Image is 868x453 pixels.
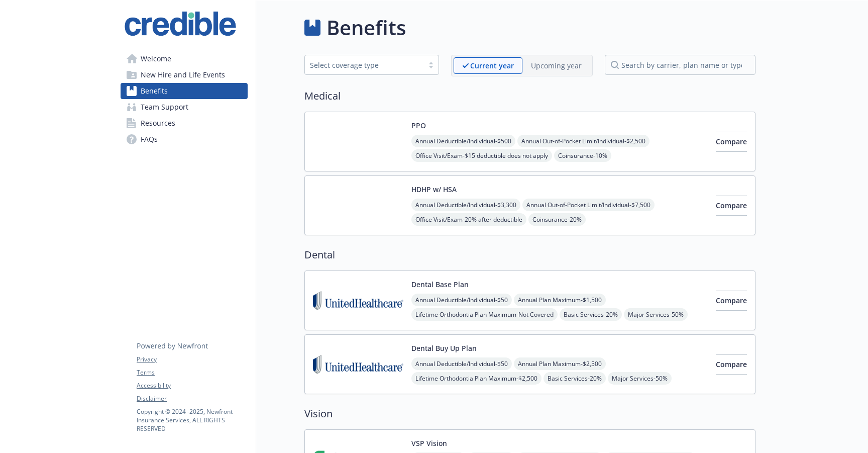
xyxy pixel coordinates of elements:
[310,60,418,70] div: Select coverage type
[141,115,175,131] span: Resources
[121,131,248,147] a: FAQs
[411,199,520,211] span: Annual Deductible/Individual - $3,300
[514,357,606,370] span: Annual Plan Maximum - $2,500
[716,132,747,152] button: Compare
[313,120,403,163] img: Blue Cross and Blue Shield of North Carolina carrier logo
[716,137,747,146] span: Compare
[716,354,747,375] button: Compare
[411,120,426,131] button: PPO
[304,247,755,262] h2: Dental
[411,184,457,195] button: HDHP w/ HSA
[313,184,403,227] img: Blue Cross and Blue Shield of North Carolina carrier logo
[411,438,447,448] button: VSP Vision
[121,51,248,67] a: Welcome
[141,99,188,115] span: Team Support
[313,279,403,322] img: United Healthcare Insurance Company carrier logo
[560,308,622,321] span: Basic Services - 20%
[411,294,512,306] span: Annual Deductible/Individual - $50
[411,372,541,385] span: Lifetime Orthodontia Plan Maximum - $2,500
[531,60,582,71] p: Upcoming year
[470,60,514,71] p: Current year
[137,355,247,364] a: Privacy
[517,135,649,147] span: Annual Out-of-Pocket Limit/Individual - $2,500
[121,99,248,115] a: Team Support
[313,343,403,386] img: United Healthcare Insurance Company carrier logo
[411,279,469,290] button: Dental Base Plan
[411,343,477,353] button: Dental Buy Up Plan
[544,372,606,385] span: Basic Services - 20%
[605,55,755,75] input: search by carrier, plan name or type
[121,67,248,83] a: New Hire and Life Events
[411,308,558,321] span: Lifetime Orthodontia Plan Maximum - Not Covered
[327,13,406,43] h1: Benefits
[137,394,247,403] a: Disclaimer
[522,199,655,211] span: Annual Out-of-Pocket Limit/Individual - $7,500
[141,67,225,83] span: New Hire and Life Events
[411,135,515,147] span: Annual Deductible/Individual - $500
[137,407,247,433] p: Copyright © 2024 - 2025 , Newfront Insurance Services, ALL RIGHTS RESERVED
[411,213,526,226] span: Office Visit/Exam - 20% after deductible
[137,368,247,377] a: Terms
[514,294,606,306] span: Annual Plan Maximum - $1,500
[608,372,672,385] span: Major Services - 50%
[121,115,248,131] a: Resources
[121,83,248,99] a: Benefits
[716,196,747,216] button: Compare
[304,406,755,421] h2: Vision
[716,359,747,369] span: Compare
[716,291,747,311] button: Compare
[304,88,755,104] h2: Medical
[624,308,688,321] span: Major Services - 50%
[411,149,552,162] span: Office Visit/Exam - $15 deductible does not apply
[141,83,168,99] span: Benefits
[528,213,586,226] span: Coinsurance - 20%
[137,381,247,390] a: Accessibility
[141,131,158,147] span: FAQs
[411,357,512,370] span: Annual Deductible/Individual - $50
[141,51,171,67] span: Welcome
[716,296,747,305] span: Compare
[716,201,747,210] span: Compare
[554,149,611,162] span: Coinsurance - 10%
